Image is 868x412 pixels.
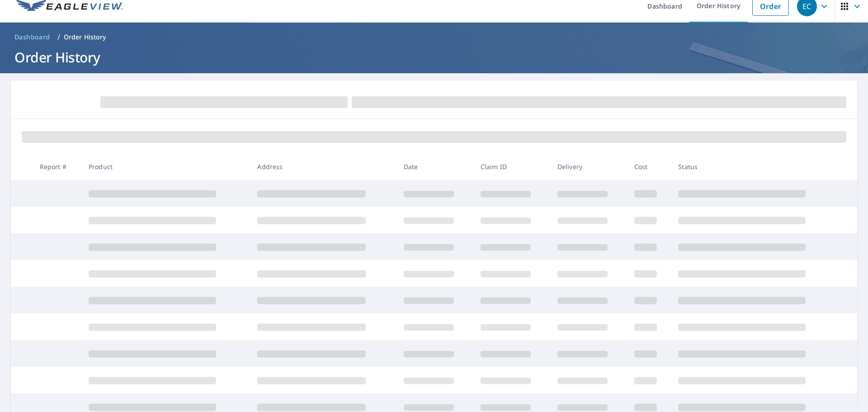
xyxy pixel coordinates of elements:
[81,153,250,180] th: Product
[33,153,81,180] th: Report #
[550,153,627,180] th: Delivery
[396,153,473,180] th: Date
[57,32,60,43] li: /
[250,153,396,180] th: Address
[11,30,857,44] nav: breadcrumb
[11,48,857,66] h1: Order History
[11,30,54,44] a: Dashboard
[671,153,840,180] th: Status
[627,153,671,180] th: Cost
[14,33,50,42] span: Dashboard
[473,153,550,180] th: Claim ID
[64,33,106,42] p: Order History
